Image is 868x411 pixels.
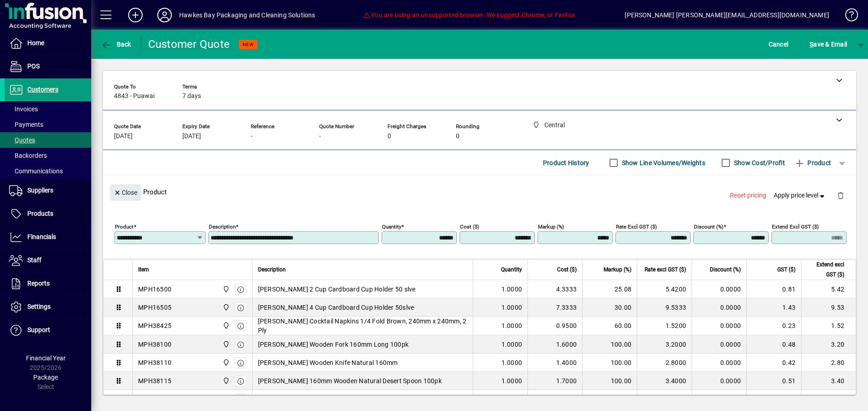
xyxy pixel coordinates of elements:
[319,133,321,140] span: -
[5,272,91,295] a: Reports
[643,395,686,404] div: 2.8000
[645,265,686,275] span: Rate excl GST ($)
[538,224,564,230] mat-label: Markup (%)
[5,55,91,78] a: POS
[182,133,201,140] span: [DATE]
[746,335,801,354] td: 0.48
[258,265,286,275] span: Description
[805,36,852,52] button: Save & Email
[801,298,856,317] td: 9.53
[692,335,746,354] td: 0.0000
[543,156,589,170] span: Product History
[101,41,131,48] span: Back
[91,36,141,52] app-page-header-button: Back
[694,224,723,230] mat-label: Discount (%)
[220,394,231,404] span: Central
[138,395,171,404] div: MPH38120
[807,260,844,280] span: Extend excl GST ($)
[527,390,582,408] td: 1.4000
[115,224,134,230] mat-label: Product
[363,11,577,19] span: You are using an unsupported browser. We suggest Chrome, or Firefox.
[27,187,53,194] span: Suppliers
[770,187,830,204] button: Apply price level
[220,376,231,386] span: Central
[692,372,746,390] td: 0.0000
[9,167,63,175] span: Communications
[114,93,155,100] span: 4843 - Puawai
[27,39,44,47] span: Home
[692,280,746,298] td: 0.0000
[138,340,171,349] div: MPH38100
[557,265,577,275] span: Cost ($)
[5,296,91,318] a: Settings
[9,152,47,159] span: Backorders
[746,298,801,317] td: 1.43
[692,354,746,372] td: 0.0000
[138,285,171,294] div: MPH16500
[251,133,253,140] span: -
[772,224,819,230] mat-label: Extend excl GST ($)
[108,188,143,196] app-page-header-button: Close
[27,233,56,240] span: Financials
[539,155,593,171] button: Product History
[220,358,231,368] span: Central
[5,132,91,148] a: Quotes
[801,280,856,298] td: 5.42
[26,354,66,362] span: Financial Year
[527,280,582,298] td: 4.3333
[769,37,789,52] span: Cancel
[220,339,231,349] span: Central
[5,203,91,225] a: Products
[387,133,391,140] span: 0
[148,37,230,52] div: Customer Quote
[746,280,801,298] td: 0.81
[692,390,746,408] td: 0.0000
[5,249,91,272] a: Staff
[801,317,856,335] td: 1.52
[5,163,91,179] a: Communications
[243,42,254,47] span: NEW
[766,36,791,52] button: Cancel
[810,41,813,48] span: S
[801,354,856,372] td: 2.80
[643,321,686,330] div: 1.5200
[5,226,91,249] a: Financials
[460,224,479,230] mat-label: Cost ($)
[643,376,686,385] div: 3.4000
[138,358,171,367] div: MPH38110
[220,284,231,294] span: Central
[27,256,41,264] span: Staff
[604,265,631,275] span: Markup (%)
[114,185,137,200] span: Close
[692,298,746,317] td: 0.0000
[501,285,522,294] span: 1.0000
[643,285,686,294] div: 5.4200
[801,390,856,408] td: 2.80
[150,7,179,23] button: Profile
[777,265,796,275] span: GST ($)
[27,210,53,217] span: Products
[801,335,856,354] td: 3.20
[501,340,522,349] span: 1.0000
[98,36,134,52] button: Back
[746,317,801,335] td: 0.23
[726,187,770,204] button: Reset pricing
[9,136,35,144] span: Quotes
[527,298,582,317] td: 7.3333
[5,101,91,117] a: Invoices
[114,133,133,140] span: [DATE]
[258,317,468,335] span: [PERSON_NAME] Cocktail Napkins 1/4 Fold Brown, 240mm x 240mm, 2 Ply
[258,303,414,312] span: [PERSON_NAME] 4 Cup Cardboard Cup Holder 50slve
[643,340,686,349] div: 3.2000
[220,302,231,312] span: Central
[527,354,582,372] td: 1.4000
[582,335,637,354] td: 100.00
[27,326,50,333] span: Support
[746,354,801,372] td: 0.42
[582,390,637,408] td: 100.00
[5,148,91,163] a: Backorders
[801,372,856,390] td: 3.40
[5,179,91,202] a: Suppliers
[33,374,58,381] span: Package
[501,358,522,367] span: 1.0000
